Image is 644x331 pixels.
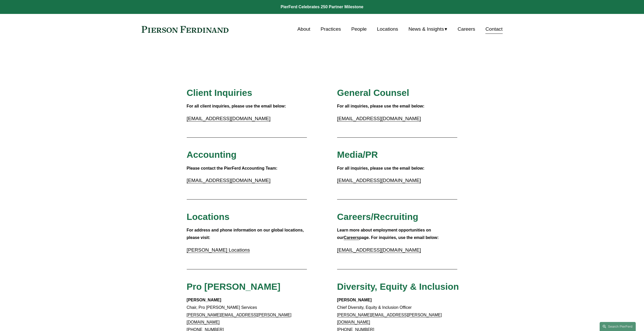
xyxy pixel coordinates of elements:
[337,104,425,108] strong: For all inquiries, please use the email below:
[337,313,442,325] a: [PERSON_NAME][EMAIL_ADDRESS][PERSON_NAME][DOMAIN_NAME]
[377,24,398,34] a: Locations
[187,116,271,121] a: [EMAIL_ADDRESS][DOMAIN_NAME]
[600,322,636,331] a: Search this site
[458,24,475,34] a: Careers
[187,313,291,325] a: [PERSON_NAME][EMAIL_ADDRESS][PERSON_NAME][DOMAIN_NAME]
[359,235,439,240] strong: page. For inquiries, use the email below:
[297,24,310,34] a: About
[187,298,221,302] strong: [PERSON_NAME]
[187,282,281,292] span: Pro [PERSON_NAME]
[187,150,237,160] span: Accounting
[187,228,305,240] strong: For address and phone information on our global locations, please visit:
[409,24,447,34] a: folder dropdown
[344,235,359,240] a: Careers
[337,228,432,240] strong: Learn more about employment opportunities on our
[321,24,341,34] a: Practices
[337,150,378,160] span: Media/PR
[409,25,444,34] span: News & Insights
[187,247,250,253] a: [PERSON_NAME] Locations
[337,298,372,302] strong: [PERSON_NAME]
[187,88,252,98] span: Client Inquiries
[351,24,367,34] a: People
[187,212,230,222] span: Locations
[187,104,286,108] strong: For all client inquiries, please use the email below:
[337,166,425,170] strong: For all inquiries, please use the email below:
[187,178,271,183] a: [EMAIL_ADDRESS][DOMAIN_NAME]
[485,24,502,34] a: Contact
[187,166,278,170] strong: Please contact the PierFerd Accounting Team:
[337,88,409,98] span: General Counsel
[337,282,459,292] span: Diversity, Equity & Inclusion
[337,212,418,222] span: Careers/Recruiting
[337,178,421,183] a: [EMAIL_ADDRESS][DOMAIN_NAME]
[337,116,421,121] a: [EMAIL_ADDRESS][DOMAIN_NAME]
[337,247,421,253] a: [EMAIL_ADDRESS][DOMAIN_NAME]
